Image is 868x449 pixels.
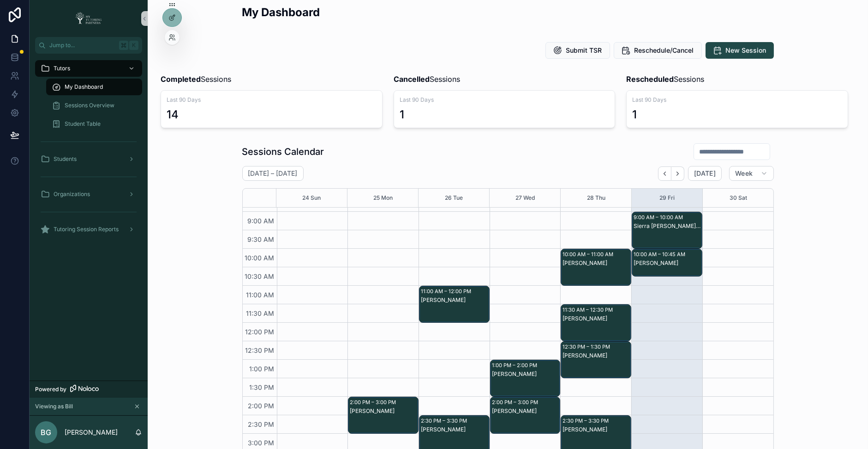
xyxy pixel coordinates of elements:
[421,287,473,296] div: 11:00 AM – 12:00 PM
[706,42,774,59] button: New Session
[54,65,70,72] span: Tutors
[130,42,138,49] span: K
[65,120,101,128] span: Student Table
[626,74,704,85] span: Sessions
[46,116,142,132] a: Student Table
[30,54,148,250] div: scrollable content
[729,166,773,181] button: Week
[634,259,701,267] div: [PERSON_NAME]
[419,286,489,322] div: 11:00 AM – 12:00 PM[PERSON_NAME]
[54,226,119,233] span: Tutoring Session Reports
[632,249,702,276] div: 10:00 AM – 10:45 AM[PERSON_NAME]
[65,83,103,91] span: My Dashboard
[54,155,77,163] span: Students
[491,397,560,433] div: 2:00 PM – 3:00 PM[PERSON_NAME]
[566,46,602,55] span: Submit TSR
[563,352,630,359] div: [PERSON_NAME]
[658,166,671,181] button: Back
[563,416,611,425] div: 2:30 PM – 3:30 PM
[35,186,142,203] a: Organizations
[735,169,753,178] span: Week
[35,386,66,393] span: Powered by
[421,296,489,304] div: [PERSON_NAME]
[659,189,675,207] button: 29 Fri
[248,169,298,178] h2: [DATE] – [DATE]
[400,96,610,104] span: Last 90 Days
[167,107,179,122] div: 14
[694,169,716,178] span: [DATE]
[242,145,324,158] h1: Sessions Calendar
[247,365,277,373] span: 1:00 PM
[492,407,560,415] div: [PERSON_NAME]
[41,427,52,438] span: BG
[634,222,701,230] div: Sierra [PERSON_NAME] [PERSON_NAME]
[373,189,393,207] button: 25 Mon
[54,191,90,198] span: Organizations
[30,381,148,398] a: Powered by
[634,250,688,259] div: 10:00 AM – 10:45 AM
[635,46,694,55] span: Reschedule/Cancel
[35,60,142,77] a: Tutors
[421,426,489,433] div: [PERSON_NAME]
[35,221,142,238] a: Tutoring Session Reports
[303,189,321,207] button: 24 Sun
[161,74,201,84] strong: Completed
[246,420,277,428] span: 2:30 PM
[492,370,560,378] div: [PERSON_NAME]
[65,102,114,109] span: Sessions Overview
[563,250,616,259] div: 10:00 AM – 11:00 AM
[243,346,277,354] span: 12:30 PM
[46,79,142,95] a: My Dashboard
[730,189,747,207] button: 30 Sat
[688,166,722,181] button: [DATE]
[35,37,142,54] button: Jump to...K
[244,291,277,299] span: 11:00 AM
[35,403,73,410] span: Viewing as Bill
[563,305,615,314] div: 11:30 AM – 12:30 PM
[563,259,630,267] div: [PERSON_NAME]
[243,272,277,280] span: 10:30 AM
[35,151,142,167] a: Students
[632,107,637,122] div: 1
[65,428,118,437] p: [PERSON_NAME]
[563,315,630,322] div: [PERSON_NAME]
[350,398,398,407] div: 2:00 PM – 3:00 PM
[726,46,766,55] span: New Session
[492,398,540,407] div: 2:00 PM – 3:00 PM
[243,254,277,262] span: 10:00 AM
[515,189,535,207] button: 27 Wed
[400,107,404,122] div: 1
[632,212,702,248] div: 9:00 AM – 10:00 AMSierra [PERSON_NAME] [PERSON_NAME]
[350,407,418,415] div: [PERSON_NAME]
[545,42,610,59] button: Submit TSR
[561,305,631,341] div: 11:30 AM – 12:30 PM[PERSON_NAME]
[634,213,685,222] div: 9:00 AM – 10:00 AM
[561,249,631,285] div: 10:00 AM – 11:00 AM[PERSON_NAME]
[242,5,320,20] h2: My Dashboard
[348,397,418,433] div: 2:00 PM – 3:00 PM[PERSON_NAME]
[421,416,469,425] div: 2:30 PM – 3:30 PM
[49,42,115,49] span: Jump to...
[563,426,630,433] div: [PERSON_NAME]
[632,96,842,104] span: Last 90 Days
[247,383,277,391] span: 1:30 PM
[626,74,674,84] strong: Rescheduled
[246,439,277,447] span: 3:00 PM
[246,402,277,410] span: 2:00 PM
[161,74,231,85] span: Sessions
[614,42,702,59] button: Reschedule/Cancel
[245,235,277,243] span: 9:30 AM
[167,96,377,104] span: Last 90 Days
[561,342,631,378] div: 12:30 PM – 1:30 PM[PERSON_NAME]
[445,189,463,207] button: 26 Tue
[587,189,605,207] button: 28 Thu
[671,166,684,181] button: Next
[46,97,142,114] a: Sessions Overview
[244,309,277,317] span: 11:30 AM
